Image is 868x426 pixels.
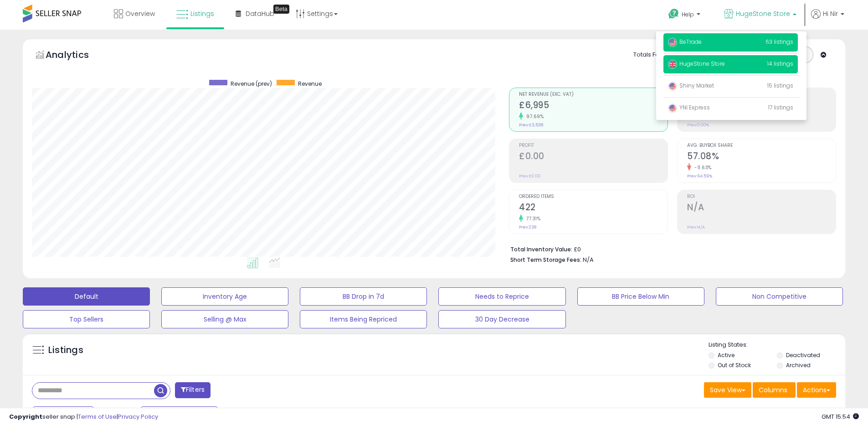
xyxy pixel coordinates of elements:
small: -11.63% [691,164,712,171]
a: Terms of Use [78,412,117,421]
span: Ordered Items [519,194,668,199]
h5: Analytics [46,48,107,63]
strong: Copyright [9,412,42,421]
button: Filters [175,382,211,398]
span: Shiny Market [668,82,714,89]
span: Columns [759,385,787,395]
small: Prev: 238 [519,224,536,230]
span: 15 listings [767,82,793,89]
span: Avg. Buybox Share [687,143,836,148]
a: Help [661,1,709,30]
button: Selling @ Max [161,310,288,328]
span: Profit [519,143,668,148]
span: Listings [190,9,214,18]
div: Tooltip anchor [273,5,289,14]
small: Prev: £3,538 [519,122,543,128]
h2: £6,995 [519,100,668,112]
h2: £0.00 [519,151,668,163]
div: seller snap | | [9,413,158,421]
span: Help [682,10,694,18]
span: 2025-09-8 15:54 GMT [822,412,859,421]
div: Totals For [633,51,669,59]
small: Prev: £0.00 [519,173,541,179]
h2: N/A [687,202,836,214]
h2: 57.08% [687,151,836,163]
img: usa.png [668,104,677,113]
small: 97.69% [523,113,544,120]
span: Net Revenue (Exc. VAT) [519,92,668,97]
button: Aug-25 - Aug-31 [141,406,218,422]
button: Last 7 Days [33,406,94,422]
small: 77.31% [523,215,540,222]
label: Archived [786,361,811,369]
label: Out of Stock [718,361,751,369]
span: Revenue [298,80,322,88]
button: BB Price Below Min [577,287,704,306]
label: Active [718,351,734,359]
button: Columns [753,382,796,398]
button: Save View [704,382,751,398]
button: Items Being Repriced [300,310,427,328]
img: uk.png [668,60,677,69]
span: ROI [687,194,836,199]
button: Needs to Reprice [438,287,565,306]
button: Default [23,287,150,306]
b: Short Term Storage Fees: [510,256,581,264]
small: Prev: 0.00% [687,122,709,128]
li: £0 [510,243,829,254]
button: Top Sellers [23,310,150,328]
span: 14 listings [767,60,793,68]
a: Hi Nir [811,9,844,30]
h5: Listings [48,344,83,357]
span: Revenue (prev) [231,80,272,88]
span: N/A [583,255,594,264]
span: Overview [125,9,155,18]
button: Non Competitive [716,287,843,306]
label: Deactivated [786,351,820,359]
h2: 422 [519,202,668,214]
a: Privacy Policy [118,412,158,421]
button: Inventory Age [161,287,288,306]
img: usa.png [668,82,677,91]
p: Listing States: [709,341,845,349]
span: 17 listings [768,104,793,111]
span: HugeStone Store [668,60,725,68]
button: Actions [797,382,836,398]
span: BeTrade [668,38,702,46]
small: Prev: 64.59% [687,173,712,179]
small: Prev: N/A [687,224,705,230]
button: BB Drop in 7d [300,287,427,306]
img: usa.png [668,38,677,47]
span: HugeStone Store [736,9,790,18]
span: DataHub [246,9,274,18]
button: 30 Day Decrease [438,310,565,328]
span: Hi Nir [823,9,838,18]
i: Get Help [668,8,679,20]
span: 63 listings [765,38,793,46]
span: YNI Express [668,104,710,111]
b: Total Inventory Value: [510,245,572,253]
